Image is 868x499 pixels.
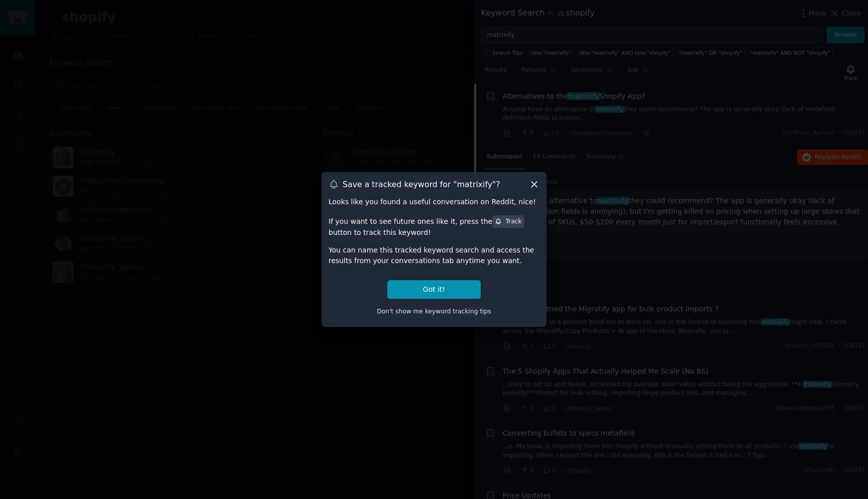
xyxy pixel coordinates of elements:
div: If you want to see future ones like it, press the button to track this keyword! [329,214,539,237]
div: You can name this tracked keyword search and access the results from your conversations tab anyti... [329,245,539,266]
div: Looks like you found a useful conversation on Reddit, nice! [329,197,539,207]
span: Don't show me keyword tracking tips [377,308,491,315]
div: Track [495,217,521,226]
button: Got it! [387,280,481,299]
h3: Save a tracked keyword for " matrixify "? [343,179,500,190]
